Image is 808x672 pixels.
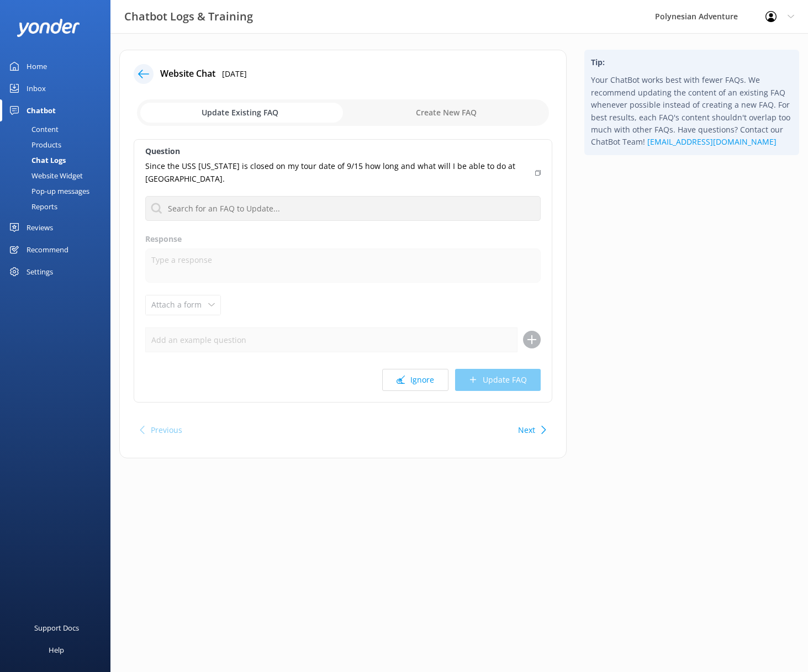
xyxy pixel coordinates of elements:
[7,121,110,137] a: Content
[518,419,535,441] button: Next
[27,239,68,261] div: Recommend
[7,121,59,137] div: Content
[27,77,46,99] div: Inbox
[49,639,64,661] div: Help
[7,168,110,183] a: Website Widget
[7,152,66,168] div: Chat Logs
[17,19,80,37] img: yonder-white-logo.png
[124,8,253,25] h3: Chatbot Logs & Training
[27,55,47,77] div: Home
[7,137,61,152] div: Products
[145,327,517,352] input: Add an example question
[7,168,83,183] div: Website Widget
[382,369,448,391] button: Ignore
[647,136,777,147] a: [EMAIL_ADDRESS][DOMAIN_NAME]
[145,145,541,157] label: Question
[7,152,110,168] a: Chat Logs
[160,67,215,81] h4: Website Chat
[7,199,57,214] div: Reports
[591,74,793,148] p: Your ChatBot works best with fewer FAQs. We recommend updating the content of an existing FAQ whe...
[27,261,53,283] div: Settings
[222,68,247,80] p: [DATE]
[7,183,110,199] a: Pop-up messages
[7,183,89,199] div: Pop-up messages
[145,160,529,185] p: Since the USS [US_STATE] is closed on my tour date of 9/15 how long and what will I be able to do...
[591,56,793,68] h4: Tip:
[7,199,110,214] a: Reports
[34,617,79,639] div: Support Docs
[27,99,56,121] div: Chatbot
[145,196,541,221] input: Search for an FAQ to Update...
[145,233,541,245] label: Response
[27,216,53,239] div: Reviews
[7,137,110,152] a: Products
